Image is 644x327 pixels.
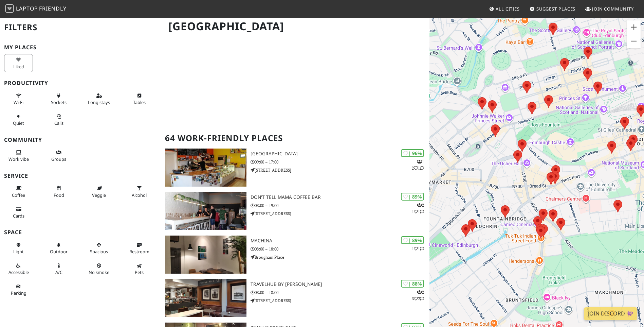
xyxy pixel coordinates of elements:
[251,281,429,287] h3: TravelHub by [PERSON_NAME]
[583,3,637,15] a: Join Community
[133,99,146,105] span: Work-friendly tables
[125,260,154,278] button: Pets
[16,5,38,12] span: Laptop
[13,248,24,255] span: Natural light
[4,281,33,299] button: Parking
[85,260,113,278] button: No smoke
[125,239,154,257] button: Restroom
[129,248,149,255] span: Restroom
[54,120,63,126] span: Video/audio calls
[4,147,33,165] button: Work vibe
[85,239,113,257] button: Spacious
[44,90,73,108] button: Sockets
[496,6,520,12] span: All Cities
[44,260,73,278] button: A/C
[412,289,424,302] p: 2 3 2
[85,183,113,201] button: Veggie
[12,192,25,198] span: Coffee
[8,156,29,162] span: People working
[251,167,429,173] p: [STREET_ADDRESS]
[88,99,110,105] span: Long stays
[165,279,246,317] img: TravelHub by Lothian
[85,90,113,108] button: Long stays
[92,192,106,198] span: Veggie
[4,239,33,257] button: Light
[51,99,67,105] span: Power sockets
[251,159,429,165] p: 09:00 – 17:00
[4,229,157,236] h3: Space
[89,269,109,275] span: Smoke free
[165,236,246,274] img: Machina
[4,90,33,108] button: Wi-Fi
[251,151,429,157] h3: [GEOGRAPHIC_DATA]
[4,80,157,86] h3: Productivity
[13,120,24,126] span: Quiet
[251,254,429,260] p: Brougham Place
[54,192,64,198] span: Food
[4,203,33,221] button: Cards
[401,280,424,288] div: | 88%
[251,194,429,200] h3: Don't tell Mama Coffee Bar
[5,3,67,15] a: LaptopFriendly LaptopFriendly
[5,4,14,13] img: LaptopFriendly
[13,213,24,219] span: Credit cards
[44,147,73,165] button: Groups
[161,236,429,274] a: Machina | 89% 11 Machina 08:00 – 18:00 Brougham Place
[161,149,429,187] a: North Fort Cafe | 96% 121 [GEOGRAPHIC_DATA] 09:00 – 17:00 [STREET_ADDRESS]
[165,149,246,187] img: North Fort Cafe
[4,173,157,179] h3: Service
[125,183,154,201] button: Alcohol
[44,111,73,129] button: Calls
[412,245,424,252] p: 1 1
[4,17,157,38] h2: Filters
[251,246,429,252] p: 08:00 – 18:00
[527,3,578,15] a: Suggest Places
[39,5,66,12] span: Friendly
[132,192,147,198] span: Alcohol
[251,202,429,209] p: 08:00 – 19:00
[90,248,108,255] span: Spacious
[44,183,73,201] button: Food
[4,260,33,278] button: Accessible
[4,111,33,129] button: Quiet
[55,269,62,275] span: Air conditioned
[627,34,641,48] button: Zoom out
[486,3,522,15] a: All Cities
[4,183,33,201] button: Coffee
[163,17,428,36] h1: [GEOGRAPHIC_DATA]
[401,236,424,244] div: | 89%
[161,192,429,230] a: Don't tell Mama Coffee Bar | 89% 211 Don't tell Mama Coffee Bar 08:00 – 19:00 [STREET_ADDRESS]
[251,297,429,304] p: [STREET_ADDRESS]
[412,158,424,171] p: 1 2 1
[14,99,23,105] span: Stable Wi-Fi
[51,156,66,162] span: Group tables
[401,149,424,157] div: | 96%
[536,6,576,12] span: Suggest Places
[584,307,637,320] a: Join Discord 👾
[592,6,634,12] span: Join Community
[412,202,424,215] p: 2 1 1
[44,239,73,257] button: Outdoor
[8,269,29,275] span: Accessible
[165,128,425,149] h2: 64 Work-Friendly Places
[4,137,157,143] h3: Community
[50,248,68,255] span: Outdoor area
[161,279,429,317] a: TravelHub by Lothian | 88% 232 TravelHub by [PERSON_NAME] 08:00 – 18:00 [STREET_ADDRESS]
[125,90,154,108] button: Tables
[165,192,246,230] img: Don't tell Mama Coffee Bar
[401,193,424,201] div: | 89%
[4,44,157,51] h3: My Places
[251,238,429,244] h3: Machina
[251,289,429,296] p: 08:00 – 18:00
[251,210,429,217] p: [STREET_ADDRESS]
[627,20,641,34] button: Zoom in
[11,290,26,296] span: Parking
[135,269,144,275] span: Pet friendly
